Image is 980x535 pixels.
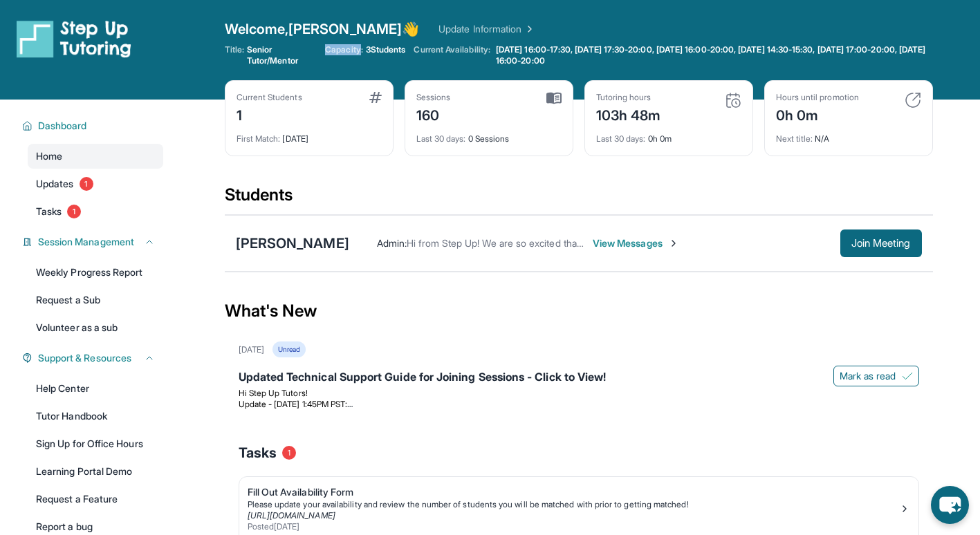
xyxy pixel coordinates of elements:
[28,487,163,511] a: Request a Feature
[239,399,353,409] span: Update - [DATE] 1:45PM PST:
[668,238,679,249] img: Chevron-Right
[247,44,317,66] span: Senior Tutor/Mentor
[416,125,562,144] div: 0 Sessions
[248,485,899,499] div: Fill Out Availability Form
[28,431,163,456] a: Sign Up for Office Hours
[366,44,406,55] span: 3 Students
[80,177,93,191] span: 1
[851,239,911,247] span: Join Meeting
[377,237,407,249] span: Admin :
[369,92,382,103] img: card
[225,44,244,66] span: Title:
[596,103,661,125] div: 103h 48m
[225,19,420,39] span: Welcome, [PERSON_NAME] 👋
[239,388,308,398] span: Hi Step Up Tutors!
[416,133,466,144] span: Last 30 days :
[325,44,363,55] span: Capacity:
[833,366,919,386] button: Mark as read
[905,92,921,109] img: card
[33,351,155,365] button: Support & Resources
[239,344,264,355] div: [DATE]
[596,125,741,144] div: 0h 0m
[28,288,163,312] a: Request a Sub
[225,281,933,341] div: What's New
[28,376,163,401] a: Help Center
[414,44,490,66] span: Current Availability:
[493,44,933,66] a: [DATE] 16:00-17:30, [DATE] 17:30-20:00, [DATE] 16:00-20:00, [DATE] 14:30-15:30, [DATE] 17:00-20:0...
[416,92,451,103] div: Sessions
[239,368,919,388] div: Updated Technical Support Guide for Joining Sessions - Click to View!
[931,486,969,524] button: chat-button
[496,44,930,66] span: [DATE] 16:00-17:30, [DATE] 17:30-20:00, [DATE] 16:00-20:00, [DATE] 14:30-15:30, [DATE] 17:00-20:0...
[28,260,163,285] a: Weekly Progress Report
[28,199,163,224] a: Tasks1
[38,235,134,249] span: Session Management
[237,133,281,144] span: First Match :
[33,235,155,249] button: Session Management
[248,510,335,520] a: [URL][DOMAIN_NAME]
[902,370,913,382] img: Mark as read
[67,205,81,218] span: 1
[282,446,296,460] span: 1
[596,133,646,144] span: Last 30 days :
[593,236,679,250] span: View Messages
[776,103,859,125] div: 0h 0m
[272,341,306,357] div: Unread
[237,92,302,103] div: Current Students
[36,177,74,191] span: Updates
[28,171,163,196] a: Updates1
[38,351,131,365] span: Support & Resources
[596,92,661,103] div: Tutoring hours
[236,234,349,253] div: [PERSON_NAME]
[776,133,813,144] span: Next title :
[840,369,896,383] span: Mark as read
[248,499,899,510] div: Please update your availability and review the number of students you will be matched with prior ...
[28,459,163,484] a: Learning Portal Demo
[33,119,155,133] button: Dashboard
[776,125,921,144] div: N/A
[17,19,131,58] img: logo
[776,92,859,103] div: Hours until promotion
[725,92,741,109] img: card
[237,125,382,144] div: [DATE]
[28,315,163,340] a: Volunteer as a sub
[239,443,277,462] span: Tasks
[237,103,302,125] div: 1
[840,229,922,257] button: Join Meeting
[28,144,163,169] a: Home
[36,149,62,163] span: Home
[225,184,933,214] div: Students
[239,477,918,535] a: Fill Out Availability FormPlease update your availability and review the number of students you w...
[38,119,87,133] span: Dashboard
[36,205,62,218] span: Tasks
[248,521,899,532] div: Posted [DATE]
[28,404,163,429] a: Tutor Handbook
[416,103,451,125] div: 160
[546,92,562,104] img: card
[438,22,535,36] a: Update Information
[521,22,535,36] img: Chevron Right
